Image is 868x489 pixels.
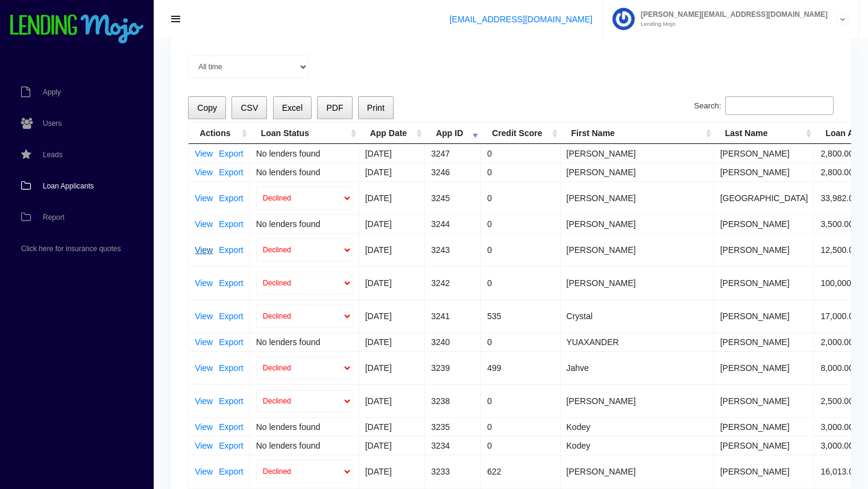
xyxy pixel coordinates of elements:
[219,168,243,176] a: Export
[219,364,243,372] a: Export
[219,149,243,158] a: Export
[561,384,714,417] td: [PERSON_NAME]
[425,266,481,299] td: 3242
[367,103,385,113] span: Print
[714,436,815,455] td: [PERSON_NAME]
[43,151,63,158] span: Leads
[250,417,359,436] td: No lenders found
[317,96,352,120] button: PDF
[481,233,560,266] td: 0
[195,364,213,372] a: View
[714,351,815,384] td: [PERSON_NAME]
[219,441,243,450] a: Export
[359,384,425,417] td: [DATE]
[694,96,834,116] label: Search:
[219,338,243,346] a: Export
[561,233,714,266] td: [PERSON_NAME]
[714,181,815,214] td: [GEOGRAPHIC_DATA]
[714,417,815,436] td: [PERSON_NAME]
[481,436,560,455] td: 0
[425,436,481,455] td: 3234
[359,123,425,144] th: App Date: activate to sort column ascending
[195,246,213,254] a: View
[282,103,303,113] span: Excel
[189,123,250,144] th: Actions: activate to sort column ascending
[195,441,213,450] a: View
[197,103,217,113] span: Copy
[481,144,560,163] td: 0
[714,332,815,351] td: [PERSON_NAME]
[561,332,714,351] td: YUAXANDER
[359,332,425,351] td: [DATE]
[195,312,213,320] a: View
[481,455,560,488] td: 622
[359,455,425,488] td: [DATE]
[561,417,714,436] td: Kodey
[359,351,425,384] td: [DATE]
[359,233,425,266] td: [DATE]
[359,417,425,436] td: [DATE]
[358,96,394,120] button: Print
[219,397,243,405] a: Export
[359,436,425,455] td: [DATE]
[195,338,213,346] a: View
[561,266,714,299] td: [PERSON_NAME]
[714,123,815,144] th: Last Name: activate to sort column ascending
[481,332,560,351] td: 0
[43,214,64,221] span: Report
[561,181,714,214] td: [PERSON_NAME]
[219,467,243,476] a: Export
[219,312,243,320] a: Export
[219,246,243,254] a: Export
[195,168,213,176] a: View
[561,351,714,384] td: Jahve
[43,182,94,190] span: Loan Applicants
[612,8,635,30] img: Profile image
[231,96,267,120] button: CSV
[561,144,714,163] td: [PERSON_NAME]
[714,214,815,233] td: [PERSON_NAME]
[250,332,359,351] td: No lenders found
[359,163,425,181] td: [DATE]
[635,21,828,27] small: Lending Mojo
[714,299,815,332] td: [PERSON_NAME]
[273,96,312,120] button: Excel
[714,163,815,181] td: [PERSON_NAME]
[195,423,213,431] a: View
[481,214,560,233] td: 0
[714,455,815,488] td: [PERSON_NAME]
[714,266,815,299] td: [PERSON_NAME]
[219,423,243,431] a: Export
[481,266,560,299] td: 0
[425,163,481,181] td: 3246
[359,214,425,233] td: [DATE]
[714,144,815,163] td: [PERSON_NAME]
[250,163,359,181] td: No lenders found
[195,194,213,202] a: View
[359,144,425,163] td: [DATE]
[250,436,359,455] td: No lenders found
[425,455,481,488] td: 3233
[481,181,560,214] td: 0
[481,384,560,417] td: 0
[359,266,425,299] td: [DATE]
[241,103,258,113] span: CSV
[425,299,481,332] td: 3241
[195,467,213,476] a: View
[326,103,343,113] span: PDF
[561,299,714,332] td: Crystal
[561,123,714,144] th: First Name: activate to sort column ascending
[481,123,560,144] th: Credit Score: activate to sort column ascending
[561,455,714,488] td: [PERSON_NAME]
[43,89,61,96] span: Apply
[43,120,61,127] span: Users
[425,332,481,351] td: 3240
[425,233,481,266] td: 3243
[425,181,481,214] td: 3245
[219,220,243,228] a: Export
[250,123,359,144] th: Loan Status: activate to sort column ascending
[714,233,815,266] td: [PERSON_NAME]
[219,279,243,287] a: Export
[725,96,834,116] input: Search:
[188,96,226,120] button: Copy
